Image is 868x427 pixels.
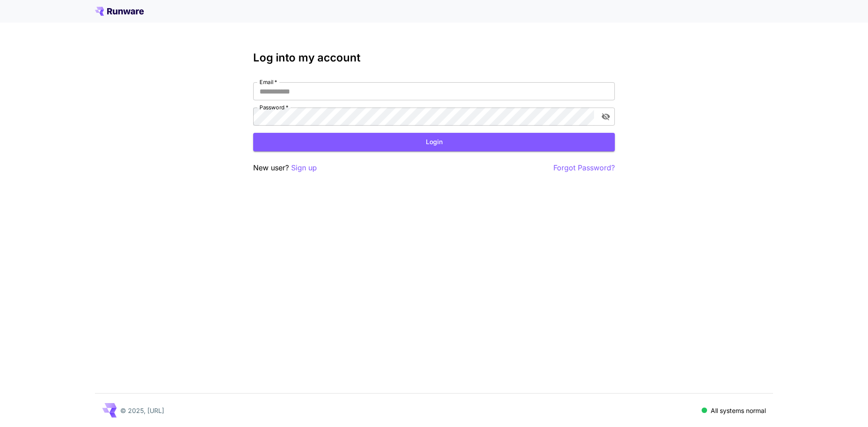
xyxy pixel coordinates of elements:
button: toggle password visibility [598,108,614,125]
h3: Log into my account [253,52,615,64]
button: Sign up [291,162,317,174]
p: All systems normal [711,406,766,415]
p: New user? [253,162,317,174]
p: © 2025, [URL] [120,406,164,415]
label: Password [259,103,288,111]
button: Login [253,133,615,151]
label: Email [259,78,277,86]
button: Forgot Password? [553,162,615,174]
